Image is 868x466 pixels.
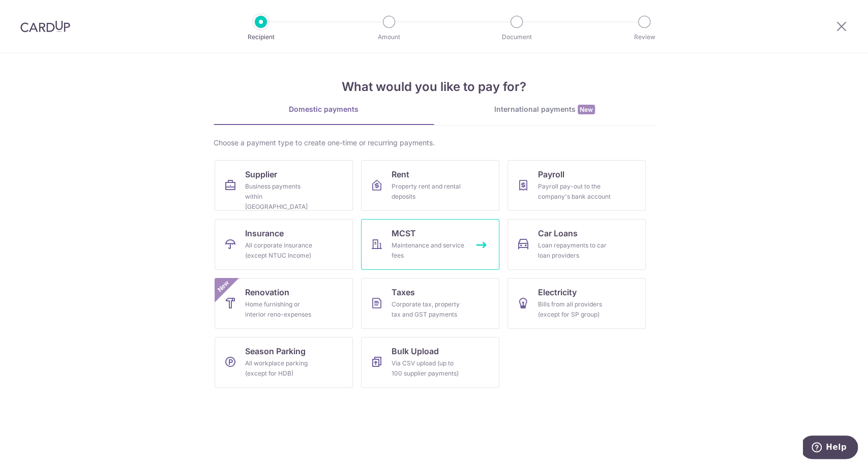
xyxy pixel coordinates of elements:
[392,181,465,202] div: Property rent and rental deposits
[392,227,416,239] span: MCST
[538,240,611,261] div: Loan repayments to car loan providers
[214,104,434,114] div: Domestic payments
[215,337,353,388] a: Season ParkingAll workplace parking (except for HDB)
[245,286,289,298] span: Renovation
[538,181,611,202] div: Payroll pay-out to the company's bank account
[23,7,44,16] span: Help
[361,278,499,329] a: TaxesCorporate tax, property tax and GST payments
[214,138,655,148] div: Choose a payment type to create one-time or recurring payments.
[578,105,595,114] span: New
[215,278,353,329] a: RenovationHome furnishing or interior reno-expensesNew
[361,160,499,211] a: RentProperty rent and rental deposits
[215,219,353,270] a: InsuranceAll corporate insurance (except NTUC Income)
[392,168,409,180] span: Rent
[245,240,318,261] div: All corporate insurance (except NTUC Income)
[245,227,284,239] span: Insurance
[245,181,318,212] div: Business payments within [GEOGRAPHIC_DATA]
[215,160,353,211] a: SupplierBusiness payments within [GEOGRAPHIC_DATA]
[20,20,70,33] img: CardUp
[245,299,318,320] div: Home furnishing or interior reno-expenses
[538,227,578,239] span: Car Loans
[538,299,611,320] div: Bills from all providers (except for SP group)
[245,168,277,180] span: Supplier
[215,278,231,295] span: New
[361,219,499,270] a: MCSTMaintenance and service fees
[361,337,499,388] a: Bulk UploadVia CSV upload (up to 100 supplier payments)
[507,219,646,270] a: Car LoansLoan repayments to car loan providers
[392,286,415,298] span: Taxes
[507,160,646,211] a: PayrollPayroll pay-out to the company's bank account
[392,358,465,379] div: Via CSV upload (up to 100 supplier payments)
[803,436,858,461] iframe: Opens a widget where you can find more information
[479,32,554,42] p: Document
[434,104,655,115] div: International payments
[538,168,564,180] span: Payroll
[214,78,655,96] h4: What would you like to pay for?
[538,286,577,298] span: Electricity
[351,32,427,42] p: Amount
[392,299,465,320] div: Corporate tax, property tax and GST payments
[245,358,318,379] div: All workplace parking (except for HDB)
[392,345,439,357] span: Bulk Upload
[245,345,306,357] span: Season Parking
[607,32,682,42] p: Review
[392,240,465,261] div: Maintenance and service fees
[507,278,646,329] a: ElectricityBills from all providers (except for SP group)
[223,32,298,42] p: Recipient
